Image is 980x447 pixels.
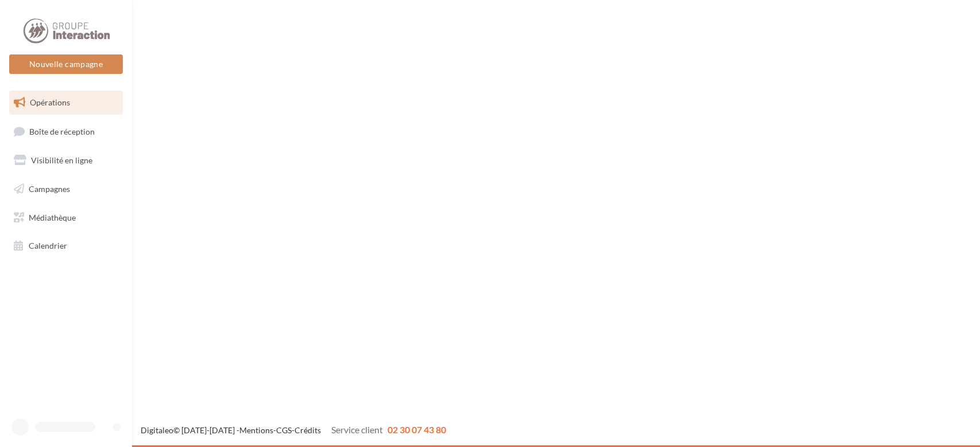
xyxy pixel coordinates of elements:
[7,148,125,172] a: Visibilité en ligne
[276,425,292,435] a: CGS
[388,424,446,435] span: 02 30 07 43 80
[141,425,446,435] span: © [DATE]-[DATE] - - -
[7,206,125,230] a: Médiathèque
[331,424,383,435] span: Service client
[7,234,125,258] a: Calendrier
[141,425,173,435] a: Digitaleo
[29,126,95,136] span: Boîte de réception
[7,119,125,144] a: Boîte de réception
[29,241,67,250] span: Calendrier
[30,97,70,107] span: Opérations
[7,177,125,201] a: Campagnes
[7,91,125,115] a: Opérations
[239,425,273,435] a: Mentions
[31,155,92,165] span: Visibilité en ligne
[29,212,76,222] span: Médiathèque
[9,54,123,74] button: Nouvelle campagne
[29,184,70,194] span: Campagnes
[295,425,321,435] a: Crédits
